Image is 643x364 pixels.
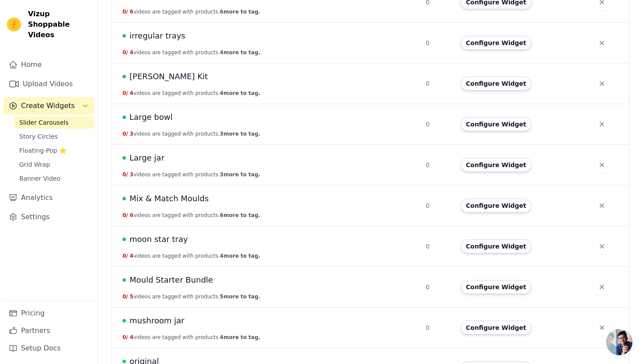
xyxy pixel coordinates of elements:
span: 6 more to tag. [220,9,260,15]
span: Live Published [122,115,126,119]
span: 0 / [122,90,128,96]
span: mushroom jar [129,315,184,327]
td: 0 [420,185,455,226]
span: irregular trays [129,30,185,42]
span: 6 [130,212,133,218]
button: Delete widget [594,198,610,213]
a: Setup Docs [3,339,94,357]
span: Floating-Pop ⭐ [19,146,66,155]
button: Configure Widget [461,36,531,50]
button: Create Widgets [3,97,94,115]
span: Live Published [122,319,126,322]
a: Settings [3,208,94,226]
span: 4 more to tag. [220,334,260,340]
button: Configure Widget [461,239,531,253]
button: Configure Widget [461,77,531,91]
span: Live Published [122,75,126,78]
button: 0/ 4videos are tagged with products.4more to tag. [122,252,260,259]
button: Delete widget [594,116,610,132]
span: 4 [130,334,133,340]
span: Large bowl [129,111,173,123]
td: 0 [420,23,455,63]
span: 0 / [122,294,128,300]
span: 0 / [122,9,128,15]
a: Pricing [3,304,94,322]
td: 0 [420,104,455,145]
td: 0 [420,63,455,104]
button: 0/ 4videos are tagged with products.4more to tag. [122,334,260,341]
span: 0 / [122,253,128,259]
a: Open chat [606,329,633,355]
button: 0/ 4videos are tagged with products.4more to tag. [122,49,260,56]
button: Configure Widget [461,321,531,335]
button: 0/ 4videos are tagged with products.4more to tag. [122,90,260,97]
span: 3 [130,171,133,178]
span: Story Circles [19,132,58,141]
span: Slider Carousels [19,118,69,127]
td: 0 [420,226,455,267]
span: 0 / [122,212,128,218]
button: 0/ 6videos are tagged with products.6more to tag. [122,8,260,15]
button: Configure Widget [461,199,531,213]
span: Large jar [129,152,164,164]
span: 5 more to tag. [220,294,260,300]
button: 0/ 6videos are tagged with products.6more to tag. [122,212,260,219]
span: Vizup Shoppable Videos [28,9,91,40]
span: 4 more to tag. [220,49,260,56]
span: Live Published [122,197,126,200]
span: Live Published [122,360,126,363]
a: Story Circles [14,130,94,143]
span: 0 / [122,49,128,56]
td: 0 [420,267,455,308]
a: Grid Wrap [14,158,94,171]
button: Delete widget [594,320,610,336]
button: 0/ 5videos are tagged with products.5more to tag. [122,293,260,300]
button: Delete widget [594,279,610,295]
span: Create Widgets [21,101,75,111]
a: Slider Carousels [14,116,94,129]
span: 4 more to tag. [220,90,260,96]
span: 0 / [122,334,128,340]
button: Configure Widget [461,158,531,172]
span: 3 more to tag. [220,131,260,137]
span: 4 more to tag. [220,253,260,259]
span: 4 [130,90,133,96]
a: Banner Video [14,172,94,185]
button: 0/ 3videos are tagged with products.3more to tag. [122,171,260,178]
span: 6 more to tag. [220,212,260,218]
span: Live Published [122,156,126,160]
button: Configure Widget [461,280,531,294]
span: [PERSON_NAME] Kit [129,70,208,83]
td: 0 [420,145,455,185]
button: Delete widget [594,35,610,51]
span: Live Published [122,34,126,38]
span: 0 / [122,131,128,137]
span: Live Published [122,278,126,282]
span: moon star tray [129,233,188,245]
span: 4 [130,253,133,259]
span: 3 more to tag. [220,171,260,178]
span: 3 [130,131,133,137]
span: 5 [130,294,133,300]
button: Delete widget [594,76,610,91]
button: Configure Widget [461,117,531,131]
a: Floating-Pop ⭐ [14,144,94,157]
span: Mix & Match Moulds [129,192,209,205]
button: Delete widget [594,238,610,254]
a: Home [3,56,94,73]
span: Live Published [122,238,126,241]
span: Grid Wrap [19,160,50,169]
a: Analytics [3,189,94,206]
a: Partners [3,322,94,339]
span: Mould Starter Bundle [129,274,213,286]
button: 0/ 3videos are tagged with products.3more to tag. [122,130,260,137]
img: Vizup [7,17,21,31]
span: 6 [130,9,133,15]
span: Banner Video [19,174,60,183]
td: 0 [420,308,455,348]
span: 4 [130,49,133,56]
button: Delete widget [594,157,610,173]
a: Upload Videos [3,75,94,93]
span: 0 / [122,171,128,178]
